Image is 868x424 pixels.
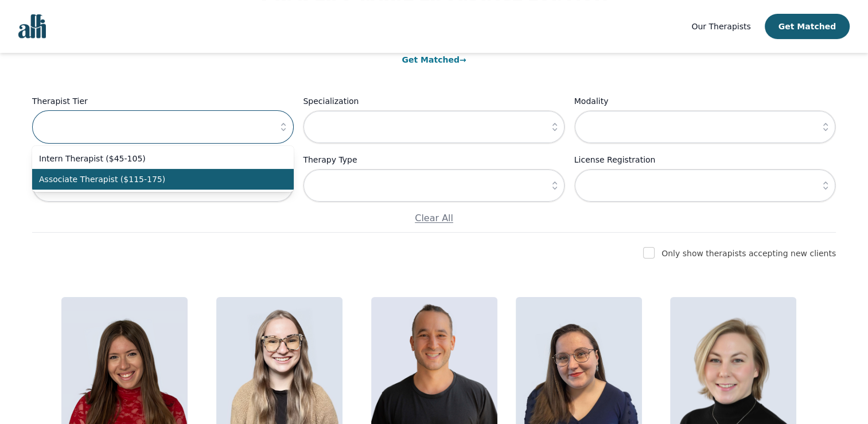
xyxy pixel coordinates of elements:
[303,153,565,167] label: Therapy Type
[303,94,565,108] label: Specialization
[691,20,750,33] a: Our Therapists
[39,153,273,164] span: Intern Therapist ($45-105)
[402,55,466,64] a: Get Matched
[661,249,836,258] label: Only show therapists accepting new clients
[574,153,836,167] label: License Registration
[32,94,294,108] label: Therapist Tier
[460,55,466,64] span: →
[574,94,836,108] label: Modality
[32,211,836,225] p: Clear All
[765,14,850,39] button: Get Matched
[39,174,273,185] span: Associate Therapist ($115-175)
[18,14,46,38] img: alli logo
[691,22,750,31] span: Our Therapists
